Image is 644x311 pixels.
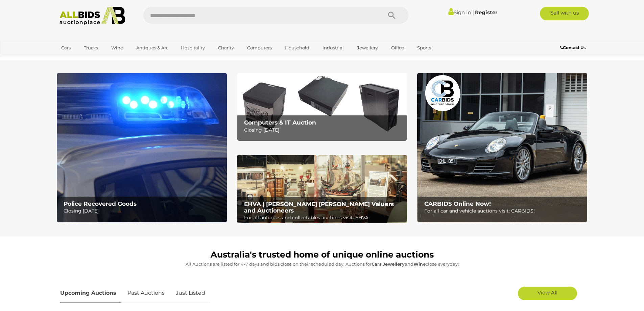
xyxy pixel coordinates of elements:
[281,42,314,53] a: Household
[413,42,435,53] a: Sports
[122,283,170,303] a: Past Auctions
[237,155,407,223] img: EHVA | Evans Hastings Valuers and Auctioneers
[372,261,382,267] strong: Cars
[413,261,426,267] strong: Wine
[560,44,587,51] a: Contact Us
[237,155,407,223] a: EHVA | Evans Hastings Valuers and Auctioneers EHVA | [PERSON_NAME] [PERSON_NAME] Valuers and Auct...
[243,42,276,53] a: Computers
[176,42,209,53] a: Hospitality
[56,7,129,25] img: Allbids.com.au
[57,42,75,53] a: Cars
[132,42,172,53] a: Antiques & Art
[64,200,137,207] b: Police Recovered Goods
[383,261,405,267] strong: Jewellery
[417,73,587,222] a: CARBIDS Online Now! CARBIDS Online Now! For all car and vehicle auctions visit: CARBIDS!
[424,207,583,215] p: For all car and vehicle auctions visit: CARBIDS!
[560,45,586,50] b: Contact Us
[64,207,223,215] p: Closing [DATE]
[475,9,497,16] a: Register
[57,73,227,222] a: Police Recovered Goods Police Recovered Goods Closing [DATE]
[171,283,210,303] a: Just Listed
[57,73,227,222] img: Police Recovered Goods
[244,119,316,126] b: Computers & IT Auction
[424,200,491,207] b: CARBIDS Online Now!
[237,73,407,141] a: Computers & IT Auction Computers & IT Auction Closing [DATE]
[244,214,403,222] p: For all antiques and collectables auctions visit: EHVA
[353,42,382,53] a: Jewellery
[237,73,407,141] img: Computers & IT Auction
[244,201,394,214] b: EHVA | [PERSON_NAME] [PERSON_NAME] Valuers and Auctioneers
[417,73,587,222] img: CARBIDS Online Now!
[472,8,474,16] span: |
[518,287,577,300] a: View All
[79,42,102,53] a: Trucks
[214,42,238,53] a: Charity
[107,42,127,53] a: Wine
[57,53,114,65] a: [GEOGRAPHIC_DATA]
[448,9,471,16] a: Sign In
[540,7,589,20] a: Sell with us
[60,283,121,303] a: Upcoming Auctions
[244,126,403,134] p: Closing [DATE]
[375,7,409,24] button: Search
[387,42,408,53] a: Office
[60,260,584,268] p: All Auctions are listed for 4-7 days and bids close on their scheduled day. Auctions for , and cl...
[60,250,584,260] h1: Australia's trusted home of unique online auctions
[318,42,348,53] a: Industrial
[538,289,557,296] span: View All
